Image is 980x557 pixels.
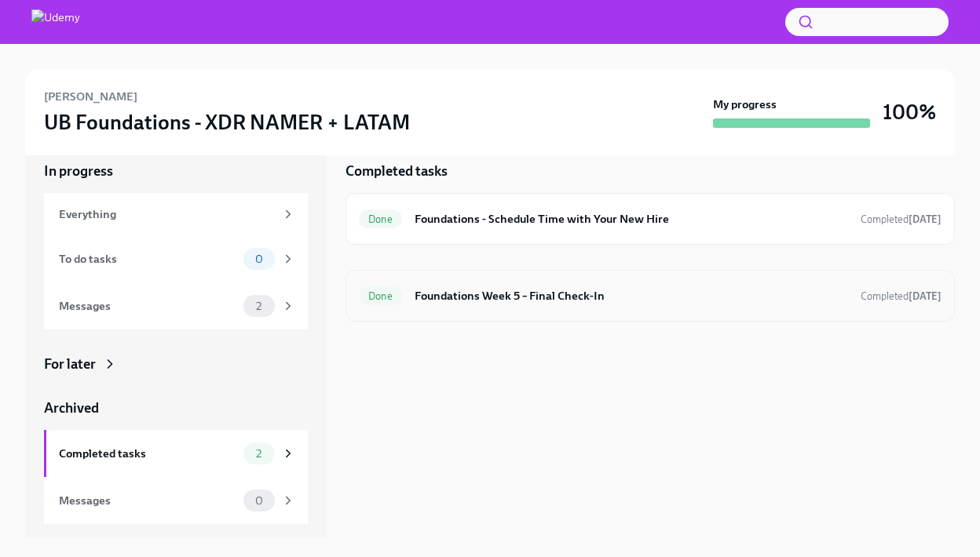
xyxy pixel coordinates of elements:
[59,250,237,268] div: To do tasks
[909,213,942,225] strong: [DATE]
[44,282,308,329] a: Messages2
[44,108,410,137] h3: UB Foundations - XDR NAMER + LATAM
[359,290,402,302] span: Done
[346,162,448,180] h5: Completed tasks
[59,206,275,223] div: Everything
[44,477,308,524] a: Messages0
[713,96,777,112] strong: My progress
[44,193,308,235] a: Everything
[44,430,308,477] a: Completed tasks2
[44,355,96,373] div: For later
[246,253,272,265] span: 0
[59,297,237,315] div: Messages
[246,495,272,507] span: 0
[861,290,942,302] span: Completed
[44,88,137,105] h6: [PERSON_NAME]
[44,399,308,417] a: Archived
[359,206,942,231] a: DoneFoundations - Schedule Time with Your New HireCompleted[DATE]
[359,283,942,308] a: DoneFoundations Week 5 – Final Check-InCompleted[DATE]
[31,9,80,35] img: Udemy
[909,290,942,302] strong: [DATE]
[44,162,308,180] a: In progress
[415,287,848,304] h6: Foundations Week 5 – Final Check-In
[247,300,271,312] span: 2
[415,210,848,228] h6: Foundations - Schedule Time with Your New Hire
[861,212,942,227] span: October 1st, 2025 11:08
[59,492,237,509] div: Messages
[359,213,402,225] span: Done
[44,355,308,373] a: For later
[883,98,936,126] h3: 100%
[247,448,271,460] span: 2
[44,235,308,282] a: To do tasks0
[861,289,942,304] span: October 1st, 2025 11:08
[59,445,237,462] div: Completed tasks
[861,213,942,225] span: Completed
